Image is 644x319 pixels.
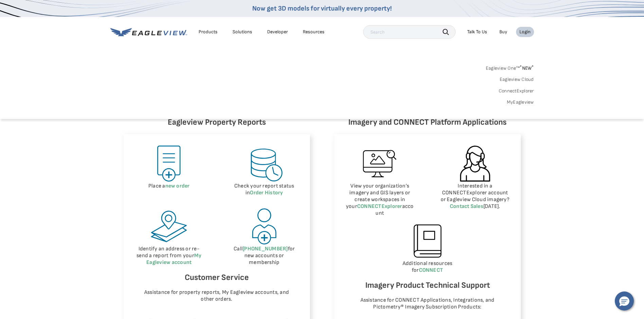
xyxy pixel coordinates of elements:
[467,29,487,35] div: Talk To Us
[363,25,456,39] input: Search
[146,252,201,266] a: My Eagleview account
[243,246,288,252] a: [PHONE_NUMBER]
[250,190,283,196] a: Order History
[519,29,531,35] div: Login
[334,116,521,129] h6: Imagery and CONNECT Platform Applications
[140,289,293,303] p: Assistance for property reports, My Eagleview accounts, and other orders.
[440,183,511,210] p: Interested in a CONNECTExplorer account or Eagleview Cloud imagery? [DATE].
[500,76,534,83] a: Eagleview Cloud
[345,279,511,292] h6: Imagery Product Technical Support
[303,29,325,35] div: Resources
[450,203,483,210] a: Contact Sales
[499,29,507,35] a: Buy
[252,4,392,13] a: Now get 3D models for virtually every property!
[345,183,416,217] p: View your organization’s imagery and GIS layers or create workspaces in your account
[615,291,634,311] button: Hello, have a question? Let’s chat.
[199,29,218,35] div: Products
[229,246,300,266] p: Call for new accounts or membership
[499,88,534,94] a: ConnectExplorer
[124,116,310,129] h6: Eagleview Property Reports
[134,183,205,190] p: Place a
[134,246,205,266] p: Identify an address or re-send a report from your
[351,297,504,311] p: Assistance for CONNECT Applications, Integrations, and Pictometry® Imagery Subscription Products:
[520,65,534,71] span: NEW
[233,29,252,35] div: Solutions
[486,63,534,71] a: Eagleview One™*NEW*
[134,271,300,284] h6: Customer Service
[357,203,402,210] a: CONNECTExplorer
[345,260,511,274] p: Additional resources for
[267,29,288,35] a: Developer
[165,183,190,189] a: new order
[419,267,443,273] a: CONNECT
[229,183,300,196] p: Check your report status in
[507,99,534,105] a: MyEagleview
